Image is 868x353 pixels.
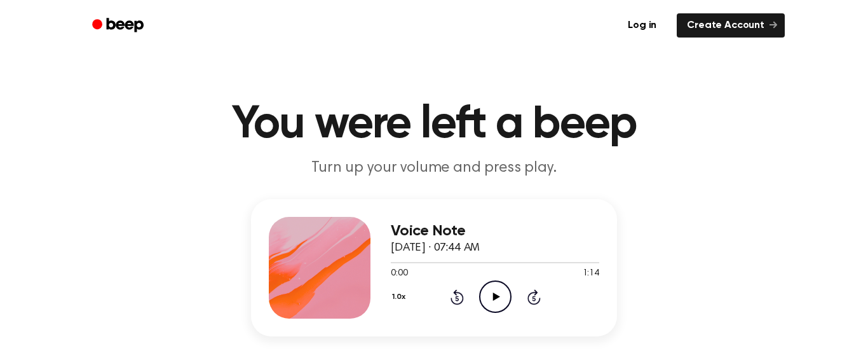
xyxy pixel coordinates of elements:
a: Beep [83,13,155,38]
button: 1.0x [391,286,410,308]
a: Log in [615,11,669,40]
h3: Voice Note [391,223,599,240]
h1: You were left a beep [109,102,759,148]
p: Turn up your volume and press play. [190,158,678,179]
span: [DATE] · 07:44 AM [391,242,480,254]
span: 0:00 [391,267,407,280]
span: 1:14 [583,267,599,280]
a: Create Account [677,13,785,38]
